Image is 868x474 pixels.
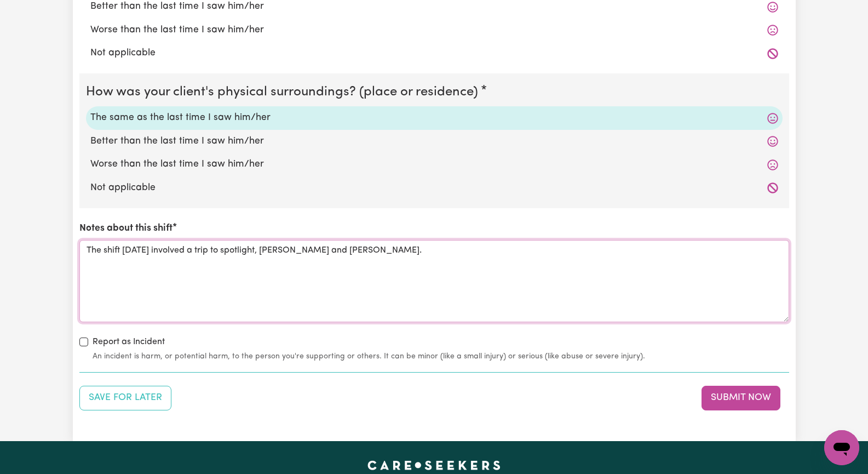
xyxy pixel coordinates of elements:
button: Submit your job report [702,386,780,410]
a: Careseekers home page [367,461,501,470]
label: Worse than the last time I saw him/her [90,23,778,37]
label: Better than the last time I saw him/her [90,134,778,149]
legend: How was your client's physical surroundings? (place or residence) [86,82,482,102]
button: Save your job report [79,386,171,410]
label: Not applicable [90,46,778,60]
label: The same as the last time I saw him/her [90,111,778,125]
small: An incident is harm, or potential harm, to the person you're supporting or others. It can be mino... [93,351,789,362]
textarea: The shift [DATE] involved a trip to spotlight, [PERSON_NAME] and [PERSON_NAME]. [79,240,789,322]
label: Report as Incident [93,335,165,349]
label: Not applicable [90,181,778,195]
label: Notes about this shift [79,221,173,236]
label: Worse than the last time I saw him/her [90,157,778,172]
iframe: Button to launch messaging window [824,430,859,465]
